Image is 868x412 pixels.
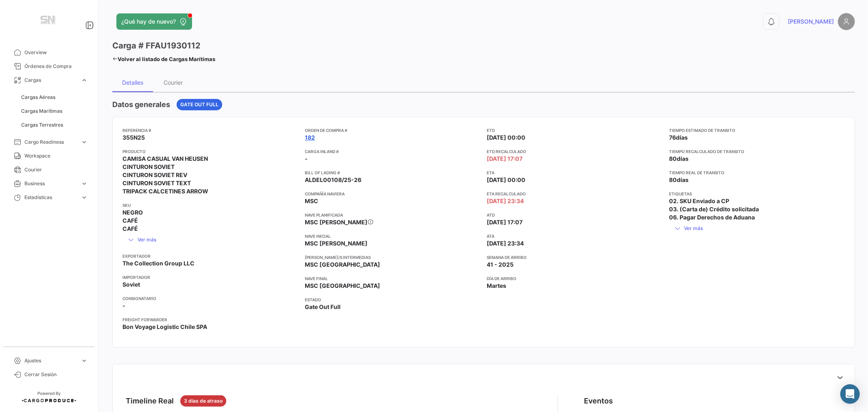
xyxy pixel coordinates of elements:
[487,127,663,134] app-card-info-title: ETD
[24,357,77,364] span: Ajustes
[669,213,755,221] span: 06. Pagar Derechos de Aduana
[18,119,91,131] a: Cargas Terrestres
[121,18,176,26] span: ¿Qué hay de nuevo?
[18,91,91,103] a: Cargas Aéreas
[305,296,481,303] app-card-info-title: Estado
[184,397,223,405] span: 3 dias de atraso
[122,259,195,267] span: The Collection Group LLC
[487,261,514,269] span: 41 - 2025
[122,134,145,142] span: 355N25
[122,274,298,281] app-card-info-title: Importador
[788,18,834,26] span: [PERSON_NAME]
[487,212,663,218] app-card-info-title: ATD
[81,77,88,84] span: expand_more
[305,169,481,176] app-card-info-title: Bill of Lading #
[122,208,143,217] span: NEGRO
[305,176,361,184] span: ALDEL00108/25-26
[122,148,298,155] app-card-info-title: Producto
[305,134,315,142] a: 182
[81,357,88,364] span: expand_more
[838,13,855,30] img: placeholder-user.png
[122,179,191,187] span: CINTURON SOVIET TEXT
[24,194,77,201] span: Estadísticas
[126,395,174,407] div: Timeline Real
[669,197,729,205] span: 02. SKU Enviado a CP
[305,261,380,269] span: MSC [GEOGRAPHIC_DATA]
[81,138,88,146] span: expand_more
[676,134,688,141] span: días
[669,127,845,134] app-card-info-title: Tiempo estimado de transito
[305,275,481,282] app-card-info-title: Nave final
[669,176,677,183] span: 80
[21,121,63,129] span: Cargas Terrestres
[116,13,192,30] button: ¿Qué hay de nuevo?
[21,107,62,115] span: Cargas Marítimas
[487,134,526,142] span: [DATE] 00:00
[487,197,524,205] span: [DATE] 23:34
[669,221,708,235] button: Ver más
[122,295,298,302] app-card-info-title: Consignatario
[487,155,523,163] span: [DATE] 17:07
[122,233,162,246] button: Ver más
[122,127,298,134] app-card-info-title: Referencia #
[305,239,367,248] span: MSC [PERSON_NAME]
[24,152,88,160] span: Workspace
[487,148,663,155] app-card-info-title: ETD Recalculado
[122,323,207,331] span: Bon Voyage Logistic Chile SPA
[112,40,201,51] h3: Carga # FFAU1930112
[122,281,140,289] span: Soviet
[305,303,341,311] span: Gate Out Full
[7,163,91,177] a: Courier
[7,59,91,73] a: Órdenes de Compra
[487,176,526,184] span: [DATE] 00:00
[24,63,88,70] span: Órdenes de Compra
[18,105,91,117] a: Cargas Marítimas
[669,169,845,176] app-card-info-title: Tiempo real de transito
[81,194,88,201] span: expand_more
[305,233,481,239] app-card-info-title: Nave inicial
[112,53,215,65] a: Volver al listado de Cargas Marítimas
[122,187,208,195] span: TRIPACK CALCETINES ARROW
[305,219,367,226] span: MSC [PERSON_NAME]
[305,212,481,218] app-card-info-title: Nave planificada
[305,197,318,205] span: MSC
[122,202,298,208] app-card-info-title: SKU
[180,101,219,108] span: Gate Out Full
[164,79,183,86] div: Courier
[122,225,138,233] span: CAFÉ
[24,138,77,146] span: Cargo Readiness
[7,46,91,59] a: Overview
[21,94,55,101] span: Cargas Aéreas
[24,77,77,84] span: Cargas
[487,275,663,282] app-card-info-title: Día de Arribo
[669,191,845,197] app-card-info-title: Etiquetas
[669,148,845,155] app-card-info-title: Tiempo recalculado de transito
[24,180,77,187] span: Business
[487,282,507,290] span: Martes
[487,218,523,226] span: [DATE] 17:07
[305,148,481,155] app-card-info-title: Carga inland #
[24,49,88,56] span: Overview
[122,155,208,163] span: CAMISA CASUAL VAN HEUSEN
[305,127,481,134] app-card-info-title: Orden de Compra #
[112,99,170,110] h4: Datos generales
[677,176,689,183] span: días
[122,253,298,259] app-card-info-title: Exportador
[305,191,481,197] app-card-info-title: Compañía naviera
[840,384,860,404] div: Abrir Intercom Messenger
[669,134,676,141] span: 76
[122,302,125,310] span: -
[122,217,138,225] span: CAFÉ
[487,254,663,261] app-card-info-title: Semana de Arribo
[487,233,663,239] app-card-info-title: ATA
[305,254,481,261] app-card-info-title: [PERSON_NAME]/s intermedias
[487,169,663,176] app-card-info-title: ETA
[122,163,175,171] span: CINTURON SOVIET
[122,171,187,179] span: CINTURON SOVIET REV
[669,205,759,213] span: 03. (Carta de) Crédito solicitada
[305,282,380,290] span: MSC [GEOGRAPHIC_DATA]
[584,395,613,407] div: Eventos
[122,79,143,86] div: Detalles
[487,239,524,248] span: [DATE] 23:34
[7,149,91,163] a: Workspace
